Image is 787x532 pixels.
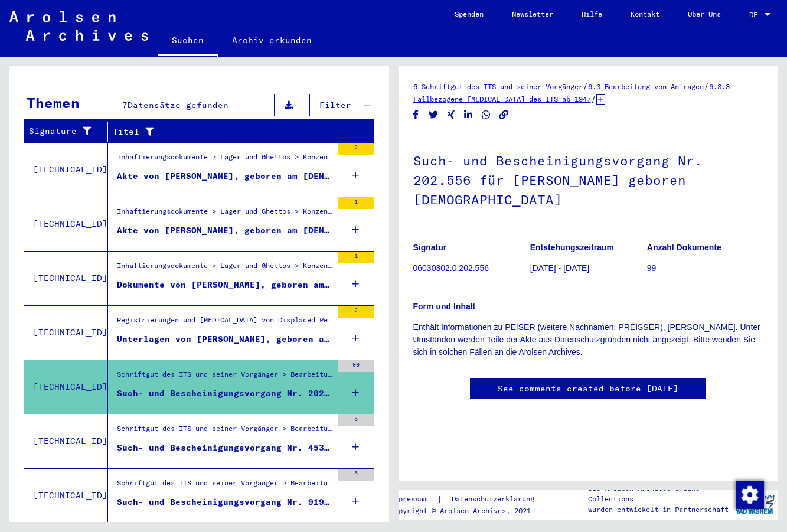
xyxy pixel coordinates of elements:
b: Signatur [413,243,447,252]
b: Anzahl Dokumente [647,243,721,252]
div: Unterlagen von [PERSON_NAME], geboren am [DEMOGRAPHIC_DATA], geboren in [GEOGRAPHIC_DATA] und von... [117,333,332,345]
td: [TECHNICAL_ID] [24,468,108,523]
p: 99 [647,262,763,275]
button: Copy link [498,107,510,122]
div: Titel [113,122,363,141]
img: Arolsen_neg.svg [9,11,148,41]
div: Inhaftierungsdokumente > Lager und Ghettos > Konzentrationslager Mittelbau ([GEOGRAPHIC_DATA]) > ... [117,152,332,168]
b: Form und Inhalt [413,302,476,311]
a: 6 Schriftgut des ITS und seiner Vorgänger [413,82,583,91]
div: 99 [338,360,374,372]
div: Inhaftierungsdokumente > Lager und Ghettos > Konzentrationslager [GEOGRAPHIC_DATA] > Individuelle... [117,206,332,223]
a: 06030302.0.202.556 [413,263,489,273]
div: Akte von [PERSON_NAME], geboren am [DEMOGRAPHIC_DATA] [117,224,332,237]
a: See comments created before [DATE] [498,383,678,395]
div: Titel [113,126,351,138]
div: Schriftgut des ITS und seiner Vorgänger > Bearbeitung von Anfragen > Fallbezogene [MEDICAL_DATA] ... [117,478,332,494]
div: | [390,493,548,505]
div: 5 [338,414,374,426]
span: / [704,81,709,92]
p: Enthält Informationen zu PEISER (weitere Nachnamen: PREISSER), [PERSON_NAME]. Unter Umständen wer... [413,321,764,358]
div: Signature [29,125,99,138]
td: [TECHNICAL_ID] [24,305,108,360]
a: 6.3 Bearbeitung von Anfragen [588,82,704,91]
button: Share on LinkedIn [462,107,475,122]
button: Share on Facebook [410,107,422,122]
td: [TECHNICAL_ID] [24,251,108,305]
button: Share on Xing [445,107,458,122]
span: Filter [319,100,351,110]
a: Archiv erkunden [218,26,326,54]
p: wurden entwickelt in Partnerschaft mit [588,504,730,526]
img: yv_logo.png [733,489,777,519]
button: Share on Twitter [427,107,440,122]
img: Zustimmung ändern [736,481,764,509]
div: Schriftgut des ITS und seiner Vorgänger > Bearbeitung von Anfragen > Fallbezogene [MEDICAL_DATA] ... [117,369,332,386]
span: / [583,81,588,92]
span: DE [749,11,762,19]
button: Share on WhatsApp [480,107,492,122]
div: Such- und Bescheinigungsvorgang Nr. 919.631 für [PERSON_NAME] geboren [DEMOGRAPHIC_DATA] [117,496,332,508]
td: [TECHNICAL_ID] [24,414,108,468]
b: Entstehungszeitraum [530,243,614,252]
p: [DATE] - [DATE] [530,262,646,275]
div: Zustimmung ändern [735,480,763,508]
button: Filter [309,94,361,116]
a: Suchen [158,26,218,57]
div: Signature [29,122,110,141]
div: 2 [338,306,374,318]
h1: Such- und Bescheinigungsvorgang Nr. 202.556 für [PERSON_NAME] geboren [DEMOGRAPHIC_DATA] [413,133,764,224]
a: Datenschutzerklärung [442,493,548,505]
a: Impressum [390,493,437,505]
div: Schriftgut des ITS und seiner Vorgänger > Bearbeitung von Anfragen > Fallbezogene [MEDICAL_DATA] ... [117,423,332,440]
p: Die Arolsen Archives Online-Collections [588,483,730,504]
div: Akte von [PERSON_NAME], geboren am [DEMOGRAPHIC_DATA] [117,170,332,182]
div: Dokumente von [PERSON_NAME], geboren am [DEMOGRAPHIC_DATA] [117,279,332,291]
div: Such- und Bescheinigungsvorgang Nr. 202.556 für [PERSON_NAME] geboren [DEMOGRAPHIC_DATA] [117,387,332,400]
td: [TECHNICAL_ID] [24,360,108,414]
div: Registrierungen und [MEDICAL_DATA] von Displaced Persons, Kindern und Vermissten > Unterstützungs... [117,315,332,331]
span: / [591,93,596,104]
p: Copyright © Arolsen Archives, 2021 [390,505,548,516]
div: 5 [338,469,374,481]
div: Such- und Bescheinigungsvorgang Nr. 453.211 für [PERSON_NAME] geboren [DEMOGRAPHIC_DATA] [117,442,332,454]
div: Inhaftierungsdokumente > Lager und Ghettos > Konzentrationslager [GEOGRAPHIC_DATA] > Individuelle... [117,260,332,277]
